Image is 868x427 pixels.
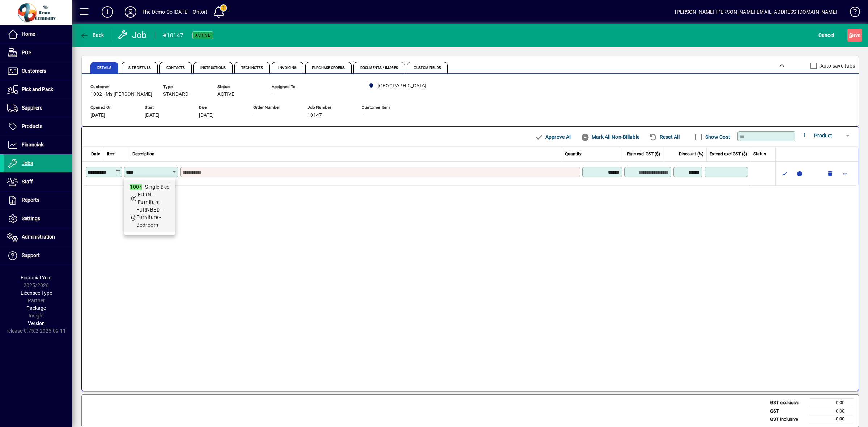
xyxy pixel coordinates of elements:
[4,62,72,80] a: Customers
[312,66,345,70] span: Purchase Orders
[847,29,862,42] button: Save
[649,131,680,143] span: Reset All
[365,81,429,90] span: Auckland
[78,29,106,42] button: Back
[766,399,810,407] td: GST exclusive
[217,91,234,97] span: ACTIVE
[839,168,851,179] button: More options
[132,151,154,157] span: Description
[72,29,112,42] app-page-header-button: Back
[163,85,207,89] span: Type
[710,151,747,157] span: Extend excl GST ($)
[253,112,255,118] span: -
[307,105,351,110] span: Job Number
[22,234,55,240] span: Administration
[766,407,810,415] td: GST
[4,247,72,265] a: Support
[4,136,72,154] a: Financials
[124,180,175,232] mat-option: 1004 - Single Bed
[136,207,163,228] span: FURNBED - Furniture - Bedroom
[4,25,72,43] a: Home
[4,210,72,228] a: Settings
[272,85,315,89] span: Assigned To
[96,5,119,18] button: Add
[810,399,853,407] td: 0.00
[753,151,766,157] span: Status
[766,415,810,424] td: GST inclusive
[646,131,682,144] button: Reset All
[22,123,42,129] span: Products
[163,91,188,97] span: STANDARD
[844,1,859,25] a: Knowledge Base
[199,112,214,118] span: [DATE]
[130,184,142,190] em: 1004
[200,66,226,70] span: Instructions
[145,112,159,118] span: [DATE]
[21,275,52,281] span: Financial Year
[119,5,142,18] button: Profile
[80,32,104,38] span: Back
[90,112,105,118] span: [DATE]
[532,131,574,144] button: Approve All
[22,179,33,184] span: Staff
[810,415,853,424] td: 0.00
[4,191,72,209] a: Reports
[818,29,834,41] span: Cancel
[199,105,242,110] span: Due
[4,118,72,136] a: Products
[4,99,72,117] a: Suppliers
[195,33,210,38] span: Active
[118,29,148,41] div: Job
[581,131,639,143] span: Mark All Non-Billable
[362,105,422,110] span: Customer Item
[145,105,188,110] span: Start
[4,81,72,99] a: Pick and Pack
[163,30,184,41] div: #10147
[278,66,297,70] span: Invoicing
[130,183,170,191] div: - Single Bed
[97,66,111,70] span: Details
[565,151,582,157] span: Quantity
[22,160,33,166] span: Jobs
[138,192,160,205] span: FURN - Furniture
[4,173,72,191] a: Staff
[22,215,40,221] span: Settings
[21,290,52,296] span: Licensee Type
[26,305,46,311] span: Package
[362,112,363,118] span: -
[307,112,322,118] span: 10147
[22,142,44,148] span: Financials
[22,68,46,74] span: Customers
[28,320,45,326] span: Version
[90,85,152,89] span: Customer
[22,105,42,111] span: Suppliers
[675,6,837,18] div: [PERSON_NAME] [PERSON_NAME][EMAIL_ADDRESS][DOMAIN_NAME]
[627,151,660,157] span: Rate excl GST ($)
[578,131,642,144] button: Mark All Non-Billable
[22,31,35,37] span: Home
[142,6,207,18] div: The Demo Co [DATE] - Ontoit
[849,29,860,41] span: ave
[22,86,53,92] span: Pick and Pack
[378,82,426,90] span: [GEOGRAPHIC_DATA]
[90,91,152,97] span: 1002 - Ms [PERSON_NAME]
[253,105,297,110] span: Order Number
[241,66,263,70] span: Tech Notes
[22,197,39,203] span: Reports
[91,151,100,157] span: Date
[810,407,853,415] td: 0.00
[217,85,261,89] span: Status
[272,91,273,97] span: -
[4,44,72,62] a: POS
[4,228,72,246] a: Administration
[819,62,855,69] label: Auto save tabs
[704,133,730,141] label: Show Cost
[849,32,852,38] span: S
[22,50,31,55] span: POS
[128,66,151,70] span: Site Details
[90,105,134,110] span: Opened On
[679,151,703,157] span: Discount (%)
[817,29,836,42] button: Cancel
[107,151,116,157] span: Item
[22,252,40,258] span: Support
